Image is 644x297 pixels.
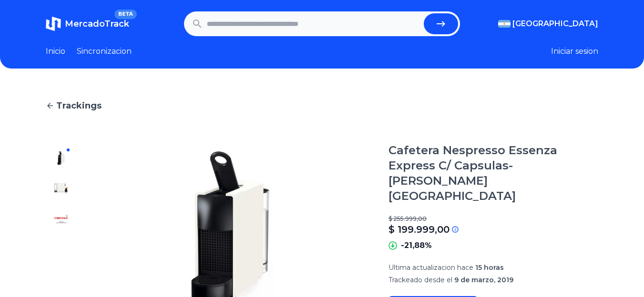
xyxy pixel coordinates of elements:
a: Trackings [46,99,598,112]
p: $ 199.999,00 [388,223,450,236]
span: Ultima actualizacion hace [388,263,473,272]
p: $ 255.999,00 [388,215,598,223]
img: Cafetera Nespresso Essenza Express C/ Capsulas- Flores Norte [53,181,69,196]
a: MercadoTrackBETA [46,16,129,31]
p: -21,88% [401,240,432,251]
img: MercadoTrack [46,16,61,31]
span: 9 de marzo, 2019 [454,276,513,284]
button: Iniciar sesion [551,46,598,57]
span: Trackings [56,99,102,112]
button: [GEOGRAPHIC_DATA] [498,18,598,30]
span: MercadoTrack [65,19,129,29]
span: BETA [114,10,137,19]
a: Sincronizacion [77,46,132,57]
img: Cafetera Nespresso Essenza Express C/ Capsulas- Flores Norte [53,150,69,166]
a: Inicio [46,46,65,57]
img: Cafetera Nespresso Essenza Express C/ Capsulas- Flores Norte [53,211,69,227]
span: 15 horas [475,263,504,272]
h1: Cafetera Nespresso Essenza Express C/ Capsulas- [PERSON_NAME][GEOGRAPHIC_DATA] [388,143,598,204]
img: Argentina [498,20,511,28]
span: [GEOGRAPHIC_DATA] [512,18,598,30]
span: Trackeado desde el [388,276,452,284]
